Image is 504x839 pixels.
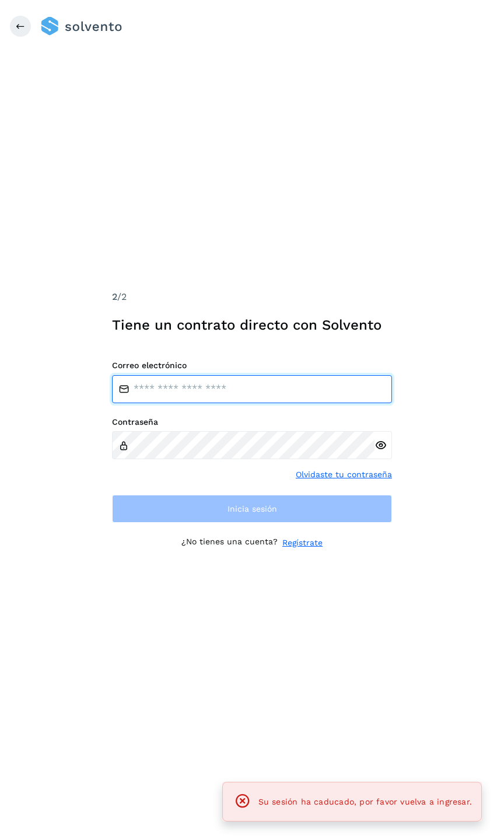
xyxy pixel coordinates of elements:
a: Regístrate [282,537,323,549]
p: ¿No tienes una cuenta? [181,537,278,549]
button: Inicia sesión [112,495,392,523]
span: Inicia sesión [228,505,277,513]
h1: Tiene un contrato directo con Solvento [112,317,392,334]
label: Correo electrónico [112,361,392,370]
label: Contraseña [112,417,392,427]
span: 2 [112,291,117,302]
span: Su sesión ha caducado, por favor vuelva a ingresar. [258,797,472,806]
a: Olvidaste tu contraseña [296,469,392,481]
div: /2 [112,290,392,304]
